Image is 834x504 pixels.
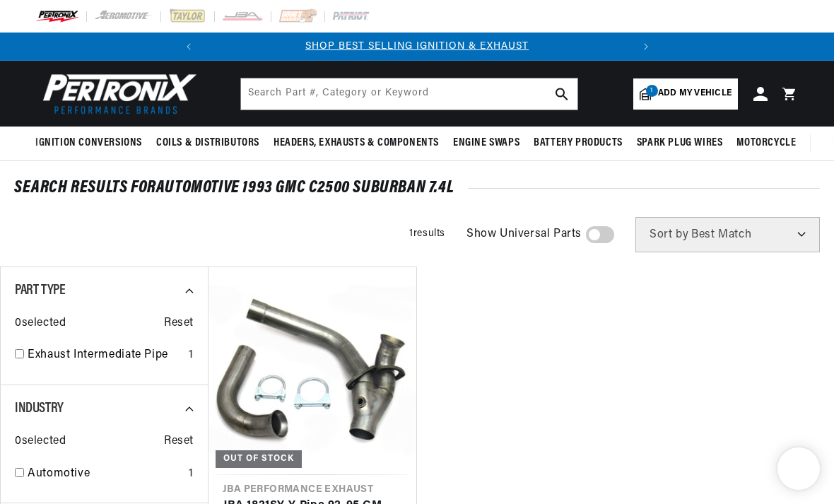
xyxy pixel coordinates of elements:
[646,85,658,97] span: 1
[28,465,183,484] a: Automotive
[658,87,732,100] span: Add my vehicle
[28,346,183,365] a: Exhaust Intermediate Pipe
[266,127,446,160] summary: Headers, Exhausts & Components
[15,433,66,451] span: 0 selected
[446,127,527,160] summary: Engine Swaps
[650,229,688,240] span: Sort by
[189,346,194,365] div: 1
[635,217,820,252] select: Sort by
[736,136,796,151] span: Motorcycle
[164,433,194,451] span: Reset
[527,127,630,160] summary: Battery Products
[633,78,738,110] a: 1Add my vehicle
[15,315,66,333] span: 0 selected
[149,127,266,160] summary: Coils & Distributors
[15,283,65,298] span: Part Type
[203,39,632,54] div: 1 of 2
[164,315,194,333] span: Reset
[305,41,529,52] a: SHOP BEST SELLING IGNITION & EXHAUST
[14,181,820,195] div: SEARCH RESULTS FOR Automotive 1993 GMC C2500 Suburban 7.4L
[241,78,577,110] input: Search Part #, Category or Keyword
[15,402,64,416] span: Industry
[189,465,194,484] div: 1
[466,225,582,244] span: Show Universal Parts
[203,39,632,54] div: Announcement
[546,78,577,110] button: search button
[630,127,730,160] summary: Spark Plug Wires
[453,136,519,151] span: Engine Swaps
[175,33,203,61] button: Translation missing: en.sections.announcements.previous_announcement
[156,136,259,151] span: Coils & Distributors
[637,136,723,151] span: Spark Plug Wires
[632,33,660,61] button: Translation missing: en.sections.announcements.next_announcement
[35,69,198,118] img: Pertronix
[534,136,623,151] span: Battery Products
[729,127,803,160] summary: Motorcycle
[35,127,149,160] summary: Ignition Conversions
[274,136,439,151] span: Headers, Exhausts & Components
[35,136,142,151] span: Ignition Conversions
[409,228,445,239] span: 1 results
